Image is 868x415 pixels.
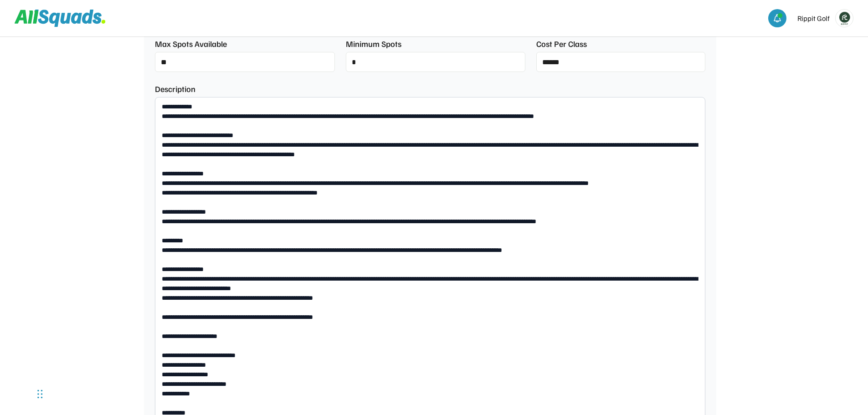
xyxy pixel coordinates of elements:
[836,10,853,27] img: Rippitlogov2_green.png
[797,13,830,24] div: Rippit Golf
[536,38,587,50] div: Cost Per Class
[773,14,782,23] img: bell-03%20%281%29.svg
[155,83,195,95] div: Description
[346,38,401,50] div: Minimum Spots
[155,38,227,50] div: Max Spots Available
